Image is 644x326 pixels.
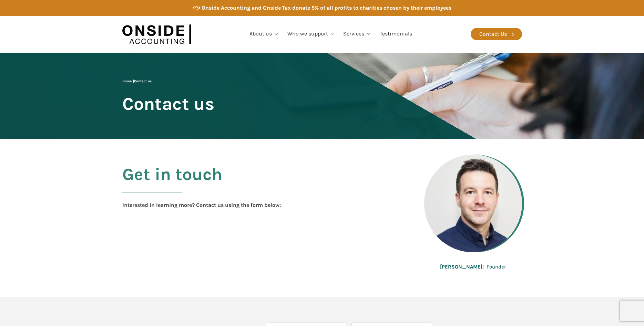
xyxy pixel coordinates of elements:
h2: Get in touch [122,165,222,201]
b: [PERSON_NAME] [440,264,482,270]
a: Services [339,22,376,46]
span: | [122,79,152,83]
a: Home [122,79,132,83]
a: Testimonials [376,22,416,46]
div: | Founder [440,263,506,271]
a: Who we support [283,22,339,46]
span: Contact us [134,79,152,83]
div: Onside Accounting and Onside Tax donate 5% of all profits to charities chosen by their employees [202,3,451,12]
span: Contact us [122,94,214,113]
a: Contact Us [471,28,522,40]
div: Contact Us [479,30,507,39]
img: Onside Accounting [122,21,191,48]
a: About us [245,22,283,46]
div: Interested in learning more? Contact us using the form below: [122,201,281,210]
